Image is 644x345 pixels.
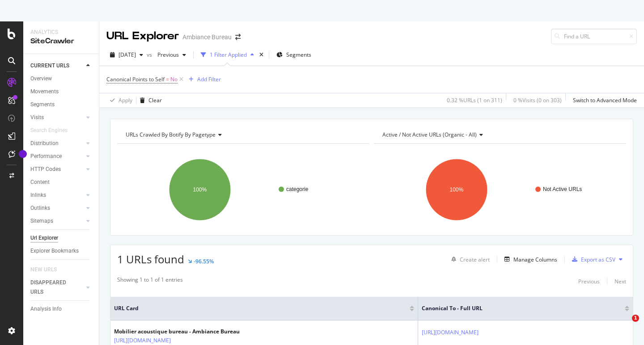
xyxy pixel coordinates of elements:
[119,51,136,58] span: 2025 Aug. 17th
[30,246,79,256] div: Explorer Bookmarks
[193,187,207,193] text: 100%
[30,246,93,256] a: Explorer Bookmarks
[30,165,61,174] div: HTTP Codes
[30,204,84,213] a: Outlinks
[30,178,50,187] div: Content
[117,252,184,266] span: 1 URLs found
[136,93,162,108] button: Clear
[197,75,221,83] div: Add Filter
[30,87,59,96] div: Movements
[30,191,84,200] a: Inlinks
[30,204,50,213] div: Outlinks
[632,315,639,322] span: 1
[119,96,132,104] div: Apply
[286,186,309,192] text: categorie
[450,187,464,193] text: 100%
[30,233,93,243] a: Url Explorer
[374,151,626,229] svg: A chart.
[30,87,93,96] a: Movements
[30,304,62,314] div: Analysis Info
[194,258,214,265] div: -96.55%
[154,51,179,58] span: Previous
[273,48,315,62] button: Segments
[422,328,479,337] a: [URL][DOMAIN_NAME]
[124,128,361,142] h4: URLs Crawled By Botify By pagetype
[30,216,53,226] div: Sitemaps
[30,233,58,243] div: Url Explorer
[568,252,615,266] button: Export as CSV
[30,265,66,274] a: NEW URLS
[614,276,626,287] button: Next
[258,50,265,59] div: times
[581,256,615,263] div: Export as CSV
[448,252,490,266] button: Create alert
[551,29,637,44] input: Find a URL
[30,126,68,135] div: Search Engines
[30,61,84,71] a: CURRENT URLS
[106,29,179,44] div: URL Explorer
[30,278,76,297] div: DISAPPEARED URLS
[578,276,600,287] button: Previous
[210,51,247,58] div: 1 Filter Applied
[569,93,637,108] button: Switch to Advanced Mode
[30,74,52,83] div: Overview
[543,186,582,192] text: Not Active URLs
[614,278,626,285] div: Next
[182,33,232,42] div: Ambiance Bureau
[30,29,92,36] div: Analytics
[286,51,311,58] span: Segments
[578,278,600,285] div: Previous
[30,278,84,297] a: DISAPPEARED URLS
[30,178,93,187] a: Content
[447,96,502,104] div: 0.32 % URLs ( 1 on 311 )
[154,48,190,62] button: Previous
[114,328,240,336] div: Mobilier acoustique bureau - Ambiance Bureau
[30,139,59,148] div: Distribution
[148,96,162,104] div: Clear
[106,75,165,83] span: Canonical Points to Self
[501,254,557,265] button: Manage Columns
[106,93,132,108] button: Apply
[19,150,27,158] div: Tooltip anchor
[460,256,490,263] div: Create alert
[30,304,93,314] a: Analysis Info
[30,265,57,274] div: NEW URLS
[573,96,637,104] div: Switch to Advanced Mode
[170,73,178,86] span: No
[30,100,55,109] div: Segments
[114,304,407,312] span: URL Card
[106,48,147,62] button: [DATE]
[513,96,562,104] div: 0 % Visits ( 0 on 303 )
[422,304,611,312] span: Canonical To - Full URL
[30,139,84,148] a: Distribution
[30,216,84,226] a: Sitemaps
[30,74,93,83] a: Overview
[30,113,84,122] a: Visits
[381,128,618,142] h4: Active / Not Active URLs
[513,256,557,263] div: Manage Columns
[117,151,369,229] svg: A chart.
[30,191,46,200] div: Inlinks
[126,131,216,138] span: URLs Crawled By Botify By pagetype
[614,315,635,336] iframe: Intercom live chat
[197,48,258,62] button: 1 Filter Applied
[382,131,477,138] span: Active / Not Active URLs (organic - all)
[166,75,169,83] span: =
[30,152,84,161] a: Performance
[30,113,44,122] div: Visits
[30,126,76,135] a: Search Engines
[30,165,84,174] a: HTTP Codes
[235,34,241,40] div: arrow-right-arrow-left
[30,152,62,161] div: Performance
[117,276,183,287] div: Showing 1 to 1 of 1 entries
[147,51,154,58] span: vs
[30,61,69,71] div: CURRENT URLS
[185,74,221,85] button: Add Filter
[114,336,171,345] a: [URL][DOMAIN_NAME]
[30,36,92,46] div: SiteCrawler
[30,100,93,109] a: Segments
